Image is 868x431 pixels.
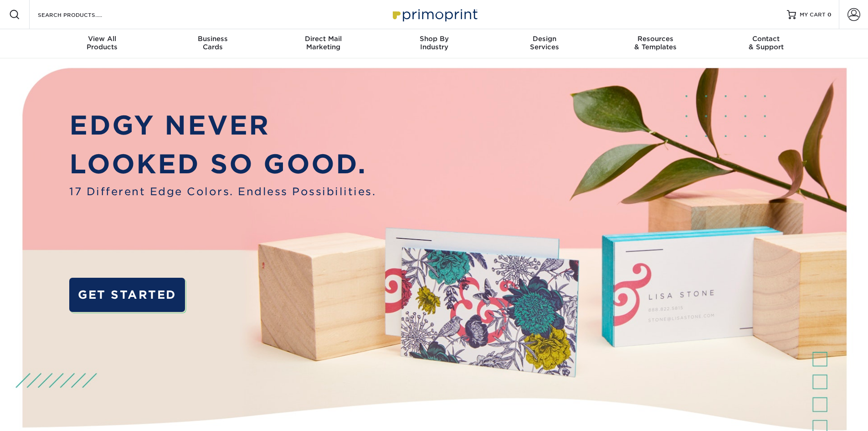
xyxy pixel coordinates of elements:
div: Services [489,35,600,51]
input: SEARCH PRODUCTS..... [37,9,126,20]
span: 0 [827,11,832,18]
a: BusinessCards [157,29,268,58]
a: Shop ByIndustry [379,29,489,58]
div: Marketing [268,35,379,51]
span: Shop By [379,35,489,43]
a: DesignServices [489,29,600,58]
a: GET STARTED [69,278,185,312]
div: & Support [711,35,822,51]
span: Business [157,35,268,43]
div: Industry [379,35,489,51]
a: Direct MailMarketing [268,29,379,58]
a: Resources& Templates [600,29,711,58]
span: Resources [600,35,711,43]
span: View All [47,35,158,43]
p: EDGY NEVER [69,106,376,145]
img: Primoprint [389,5,480,24]
a: View AllProducts [47,29,158,58]
span: 17 Different Edge Colors. Endless Possibilities. [69,184,376,199]
p: LOOKED SO GOOD. [69,145,376,184]
span: MY CART [800,11,826,19]
div: & Templates [600,35,711,51]
span: Design [489,35,600,43]
span: Contact [711,35,822,43]
a: Contact& Support [711,29,822,58]
div: Products [47,35,158,51]
span: Direct Mail [268,35,379,43]
div: Cards [157,35,268,51]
